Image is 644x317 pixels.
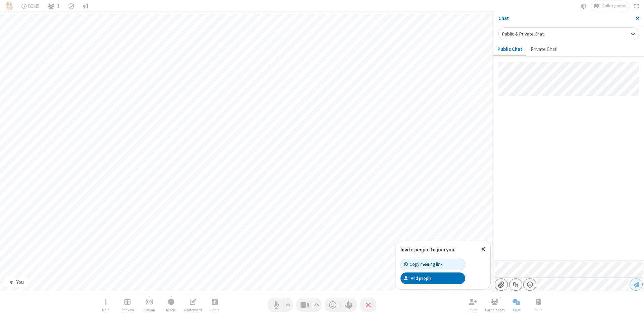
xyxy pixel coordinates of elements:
[535,308,542,312] span: Polls
[28,3,40,9] span: 00:09
[312,298,321,312] button: Video setting
[485,308,505,312] span: Participants
[602,3,626,9] span: Gallery view
[469,308,477,312] span: Invite
[139,295,159,314] button: Start streaming
[166,308,176,312] span: Record
[19,1,43,11] div: Timer
[161,295,181,314] button: Start recording
[509,279,522,291] button: Show formatting
[325,298,341,312] button: Send a reaction
[96,295,116,314] button: Open menu
[102,308,109,312] span: More
[493,43,527,56] button: Public Chat
[183,295,203,314] button: Open shared whiteboard
[184,308,202,312] span: Whiteboard
[591,1,629,11] button: Change layout
[527,43,561,56] button: Private Chat
[632,1,642,11] button: Fullscreen
[523,279,536,291] button: Open menu
[404,261,442,267] div: Copy meeting link
[630,279,643,291] button: Send message
[117,295,138,314] button: Manage Breakout Rooms
[528,295,548,314] button: Open poll
[57,3,60,9] span: 1
[120,308,135,312] span: Breakout
[400,272,465,284] button: Add people
[80,1,91,11] button: Conversation
[341,298,357,312] button: Raise hand
[578,1,589,11] button: Using system theme
[513,308,521,312] span: Chat
[400,246,454,253] label: Invite people to join you
[284,298,293,312] button: Audio settings
[476,241,490,257] button: Close popover
[65,1,78,11] div: Meeting details Encryption enabled
[5,2,13,10] img: QA Selenium DO NOT DELETE OR CHANGE
[506,295,527,314] button: Close chat
[45,1,62,11] button: Open participant list
[502,31,544,37] span: Public & Private Chat
[463,295,483,314] button: Invite participants (Alt+I)
[14,279,26,286] div: You
[497,295,503,301] div: 1
[296,298,321,312] button: Stop video (Alt+V)
[485,295,505,314] button: Open participant list
[631,12,644,25] button: Close sidebar
[498,15,631,22] p: Chat
[360,298,376,312] button: End or leave meeting
[144,308,155,312] span: Stream
[205,295,225,314] button: Start sharing
[400,259,465,270] button: Copy meeting link
[210,308,219,312] span: Share
[268,298,293,312] button: Mute (Alt+A)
